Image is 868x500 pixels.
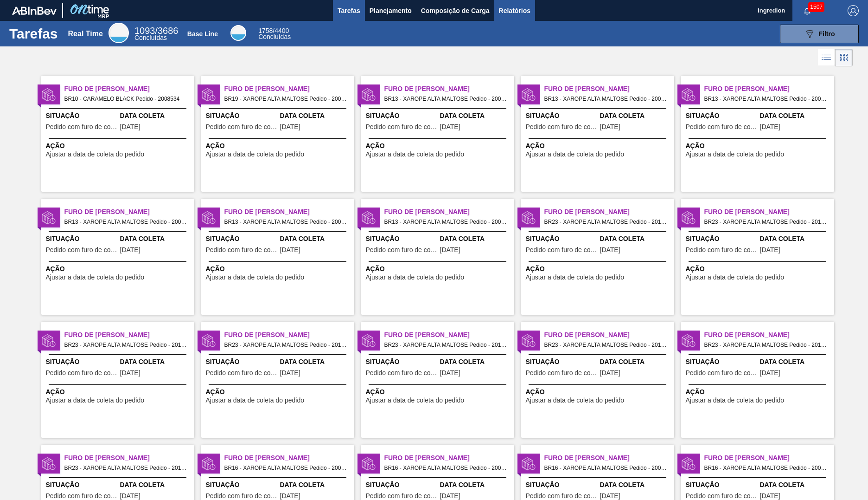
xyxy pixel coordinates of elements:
img: status [522,211,536,225]
span: Situação [46,480,118,490]
span: Data Coleta [760,111,832,121]
span: Pedido com furo de coleta [526,370,598,377]
span: 21/08/2025 [760,370,780,377]
span: Pedido com furo de coleta [526,247,598,253]
span: Data Coleta [440,480,512,490]
span: Data Coleta [280,234,352,244]
img: status [42,334,56,348]
span: Situação [366,480,438,490]
span: Ação [366,387,512,397]
span: Data Coleta [120,111,192,121]
span: Furo de Coleta [704,84,834,94]
span: Furo de Coleta [384,207,514,217]
div: Real Time [134,27,179,41]
div: Visão em Lista [818,49,835,66]
img: status [202,211,216,225]
img: status [682,457,696,471]
img: status [42,88,56,102]
h1: Tarefas [9,28,58,39]
span: Data Coleta [600,111,672,121]
span: BR13 - XAROPE ALTA MALTOSE Pedido - 2008237 [704,94,827,104]
span: Pedido com furo de coleta [686,247,758,253]
span: Pedido com furo de coleta [206,247,278,253]
span: BR23 - XAROPE ALTA MALTOSE Pedido - 2012035 [64,340,187,350]
span: Pedido com furo de coleta [46,493,118,500]
img: status [522,334,536,348]
span: Ajustar a data de coleta do pedido [206,151,305,158]
span: Situação [206,234,278,244]
img: TNhmsLtSVTkK8tSr43FrP2fwEKptu5GPRR3wAAAABJRU5ErkJggg== [12,6,57,15]
span: Pedido com furo de coleta [366,247,438,253]
span: Situação [46,357,118,367]
button: Notificações [792,4,822,17]
span: BR16 - XAROPE ALTA MALTOSE Pedido - 2007293 [224,463,347,473]
div: Real Time [108,23,129,43]
span: Ajustar a data de coleta do pedido [206,397,305,404]
span: Ajustar a data de coleta do pedido [526,151,625,158]
span: Filtro [819,30,835,38]
span: Concluídas [258,33,291,40]
span: Situação [206,111,278,121]
span: Situação [366,357,438,367]
span: BR16 - XAROPE ALTA MALTOSE Pedido - 2007286 [704,463,827,473]
span: Furo de Coleta [704,330,834,340]
span: Pedido com furo de coleta [526,123,598,130]
span: Ação [46,387,192,397]
span: 1093 [134,26,155,36]
span: Pedido com furo de coleta [526,493,598,500]
span: 19/08/2025 [120,370,140,377]
span: Situação [686,111,758,121]
span: Ação [366,264,512,274]
span: Ajustar a data de coleta do pedido [686,274,785,281]
span: Ação [206,264,352,274]
span: Pedido com furo de coleta [366,493,438,500]
span: Ajustar a data de coleta do pedido [46,151,145,158]
span: BR23 - XAROPE ALTA MALTOSE Pedido - 2011911 [64,463,187,473]
span: Ajustar a data de coleta do pedido [526,397,625,404]
span: Data Coleta [440,357,512,367]
span: Situação [206,480,278,490]
span: Pedido com furo de coleta [46,370,118,377]
span: Situação [206,357,278,367]
span: Situação [526,357,598,367]
span: Ajustar a data de coleta do pedido [366,274,465,281]
span: 1758 [258,27,273,34]
span: Ação [686,387,832,397]
span: Furo de Coleta [704,453,834,463]
img: status [202,457,216,471]
span: Furo de Coleta [224,453,354,463]
span: Furo de Coleta [544,84,674,94]
span: Data Coleta [440,111,512,121]
span: Data Coleta [760,480,832,490]
span: Data Coleta [120,357,192,367]
img: status [42,211,56,225]
span: BR10 - CARAMELO BLACK Pedido - 2008534 [64,94,187,104]
span: Data Coleta [440,234,512,244]
button: Filtro [780,25,859,43]
img: status [362,457,376,471]
span: BR23 - XAROPE ALTA MALTOSE Pedido - 2012037 [384,340,507,350]
span: 19/08/2025 [600,493,620,500]
span: Ação [46,141,192,151]
img: status [682,88,696,102]
span: Data Coleta [600,480,672,490]
span: Situação [526,111,598,121]
span: Furo de Coleta [384,453,514,463]
span: Pedido com furo de coleta [206,370,278,377]
span: Pedido com furo de coleta [686,370,758,377]
span: Furo de Coleta [224,330,354,340]
span: BR16 - XAROPE ALTA MALTOSE Pedido - 2007294 [384,463,507,473]
span: BR19 - XAROPE ALTA MALTOSE Pedido - 2008317 [224,94,347,104]
span: BR13 - XAROPE ALTA MALTOSE Pedido - 2008235 [384,94,507,104]
span: Ação [526,387,672,397]
img: Logout [848,5,859,16]
span: 20/08/2025 [440,247,460,253]
span: Furo de Coleta [544,453,674,463]
span: Pedido com furo de coleta [686,493,758,500]
span: BR23 - XAROPE ALTA MALTOSE Pedido - 2011907 [544,217,667,227]
span: Composição de Carga [421,5,490,16]
span: Planejamento [370,5,412,16]
span: Tarefas [338,5,360,16]
span: 21/08/2025 [600,370,620,377]
span: Furo de Coleta [544,207,674,217]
